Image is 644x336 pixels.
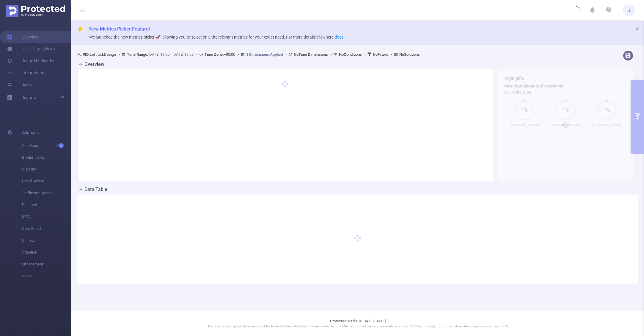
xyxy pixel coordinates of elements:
[7,67,44,79] a: Integrations
[22,152,71,163] span: Invalid Traffic
[205,52,224,57] b: Time Zone:
[77,52,83,56] i: icon: user
[21,127,39,138] span: Solutions
[7,43,55,55] a: Help Center (New)
[294,52,328,57] b: No Time Dimensions
[6,5,65,17] img: Protected Media
[635,26,639,32] button: icon: close
[127,52,148,57] b: Time Range:
[116,52,122,57] span: >
[22,235,71,246] span: Unified
[89,35,343,39] span: We launched the new metrics picker 🚀, allowing you to select only the relevant metrics for your e...
[235,52,241,57] span: >
[399,52,420,57] b: No Solutions
[626,4,631,16] span: EL
[22,163,71,175] span: Visibility
[22,223,71,235] span: Click Fraud
[7,79,32,90] a: Users
[22,175,71,187] span: Brand Safety
[22,199,71,211] span: Passport
[373,52,388,57] b: No Filters
[84,186,107,193] h2: Data Table
[328,52,334,57] span: >
[22,270,71,282] span: Video
[84,61,104,68] h2: Overview
[77,27,83,33] i: icon: thunderbolt
[7,31,38,43] a: Overview
[21,95,36,100] span: Reports
[86,324,629,329] p: This is a stable, in production version of Protected Media's dashboard. Please note that the MRC ...
[388,52,394,57] span: >
[194,52,199,57] span: >
[21,92,36,103] a: Reports
[22,140,71,152] span: Anti-Fraud
[572,6,579,15] i: icon: loading
[246,52,283,57] u: 3 Dimensions Applied
[22,246,71,258] span: Attention
[362,52,367,57] span: >
[339,52,362,57] b: No Conditions
[71,311,644,336] footer: Protected Media © [DATE]-[DATE]
[22,187,71,199] span: Traffic Intelligence
[334,35,343,39] a: docs
[7,55,56,67] a: Usage Notification
[283,52,288,57] span: >
[77,52,420,57] span: LeftrockDesign [DATE] 19:00 - [DATE] 19:59 +00:00
[22,211,71,223] span: MRC
[83,52,90,57] b: PID:
[635,27,639,31] i: icon: close
[22,258,71,270] span: Engagement
[89,26,150,32] span: New Metrics Picker Feature!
